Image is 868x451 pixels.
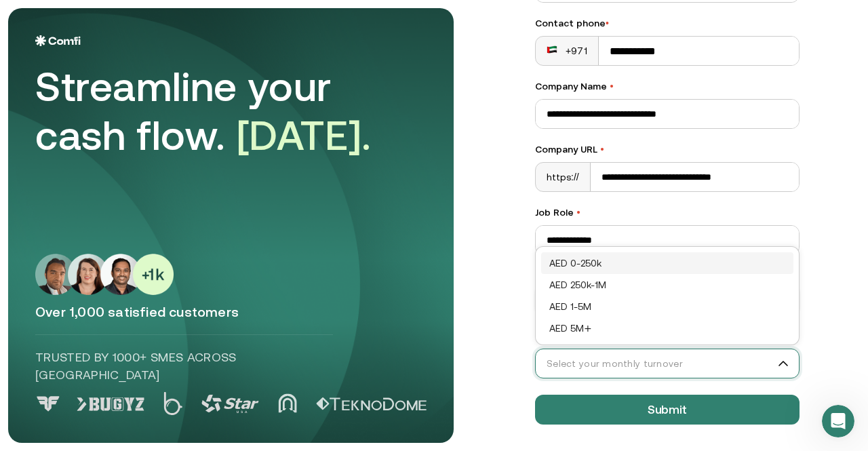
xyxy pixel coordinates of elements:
div: https:// [536,163,591,191]
span: • [576,207,580,218]
img: Logo 2 [163,392,182,415]
div: AED 5M+ [549,321,785,336]
label: Job Role [535,205,800,220]
span: • [600,144,604,155]
span: • [610,81,614,92]
img: Logo 5 [316,397,427,411]
div: +971 [547,44,587,58]
span: [DATE]. [237,112,372,159]
p: Over 1,000 satisfied customers [35,303,427,321]
img: Logo 3 [201,395,259,413]
div: AED 1-5M [541,296,793,317]
img: Logo [35,35,81,46]
button: Submit [535,395,800,425]
span: • [606,18,609,28]
iframe: Intercom live chat [822,405,854,437]
div: AED 1-5M [549,299,785,314]
div: AED 250k-1M [549,277,785,292]
img: Logo 4 [278,393,297,413]
label: Company URL [535,142,800,157]
div: AED 0-250k [549,256,785,271]
div: AED 5M+ [541,317,793,339]
div: Contact phone [535,16,800,31]
div: AED 0-250k [541,252,793,274]
div: AED 250k-1M [541,274,793,296]
p: Trusted by 1000+ SMEs across [GEOGRAPHIC_DATA] [35,349,333,384]
label: Company Name [535,79,800,94]
img: Logo 0 [35,396,61,412]
img: Logo 1 [77,397,144,411]
div: Streamline your cash flow. [35,62,415,160]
